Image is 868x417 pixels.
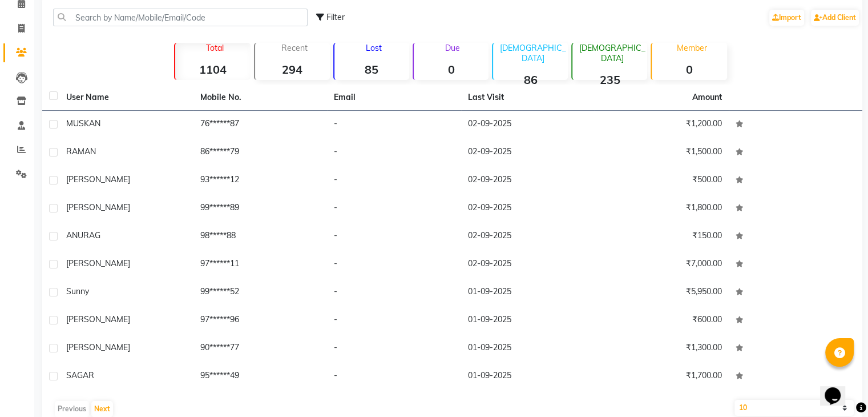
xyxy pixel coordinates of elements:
[685,85,729,110] th: Amount
[595,111,729,139] td: ₹1,200.00
[656,43,726,53] p: Member
[339,43,409,53] p: Lost
[255,62,330,77] strong: 294
[595,251,729,279] td: ₹7,000.00
[327,307,461,335] td: -
[652,62,726,77] strong: 0
[461,195,595,223] td: 02-09-2025
[66,258,130,268] span: [PERSON_NAME]
[327,223,461,251] td: -
[66,286,89,296] span: Sunny
[66,202,130,212] span: [PERSON_NAME]
[66,146,96,157] span: RAMAN
[811,10,859,26] a: Add Client
[193,85,328,111] th: Mobile No.
[820,371,857,406] iframe: chat widget
[595,223,729,251] td: ₹150.00
[59,85,193,111] th: User Name
[66,314,130,324] span: [PERSON_NAME]
[498,43,568,63] p: [DEMOGRAPHIC_DATA]
[595,363,729,391] td: ₹1,700.00
[66,230,100,240] span: ANURAG
[595,307,729,335] td: ₹600.00
[461,335,595,363] td: 01-09-2025
[595,279,729,307] td: ₹5,950.00
[327,363,461,391] td: -
[326,12,345,22] span: Filter
[327,139,461,167] td: -
[66,174,130,185] span: [PERSON_NAME]
[595,195,729,223] td: ₹1,800.00
[334,62,409,77] strong: 85
[66,342,130,352] span: [PERSON_NAME]
[595,335,729,363] td: ₹1,300.00
[493,73,568,87] strong: 86
[416,43,488,53] p: Due
[327,279,461,307] td: -
[53,9,308,26] input: Search by Name/Mobile/Email/Code
[461,139,595,167] td: 02-09-2025
[577,43,647,63] p: [DEMOGRAPHIC_DATA]
[66,370,94,380] span: SAGAR
[461,85,595,111] th: Last Visit
[461,307,595,335] td: 01-09-2025
[91,401,113,417] button: Next
[461,251,595,279] td: 02-09-2025
[595,139,729,167] td: ₹1,500.00
[327,251,461,279] td: -
[327,111,461,139] td: -
[327,167,461,195] td: -
[461,167,595,195] td: 02-09-2025
[461,111,595,139] td: 02-09-2025
[260,43,330,53] p: Recent
[327,335,461,363] td: -
[180,43,250,53] p: Total
[414,62,488,77] strong: 0
[66,118,100,129] span: MUSKAN
[327,195,461,223] td: -
[769,10,804,26] a: Import
[595,167,729,195] td: ₹500.00
[572,73,647,87] strong: 235
[175,62,250,77] strong: 1104
[461,223,595,251] td: 02-09-2025
[461,279,595,307] td: 01-09-2025
[327,85,461,111] th: Email
[461,363,595,391] td: 01-09-2025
